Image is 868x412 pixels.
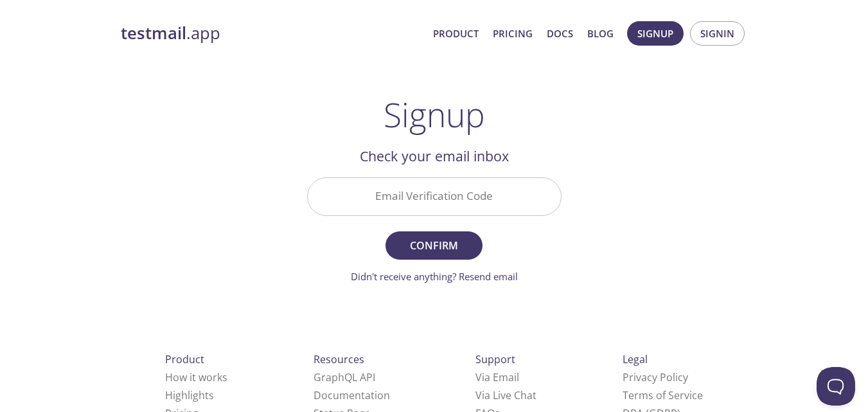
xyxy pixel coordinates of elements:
strong: testmail [121,22,186,44]
span: Signup [637,25,673,42]
button: Confirm [385,231,482,260]
button: Signin [690,21,745,46]
a: Product [433,25,479,42]
h1: Signup [384,95,485,134]
a: GraphQL API [314,370,375,384]
span: Support [475,352,515,366]
a: Via Email [475,370,519,384]
a: Docs [547,25,573,42]
span: Confirm [400,237,468,255]
iframe: Help Scout Beacon - Open [817,367,855,406]
a: Pricing [493,25,533,42]
span: Product [165,352,204,366]
button: Signup [627,21,684,46]
a: Privacy Policy [623,370,688,384]
a: testmail.app [121,22,423,44]
a: Didn't receive anything? Resend email [351,270,518,283]
a: Via Live Chat [475,388,536,402]
a: Highlights [165,388,214,402]
a: Blog [587,25,614,42]
span: Signin [700,25,734,42]
a: Terms of Service [623,388,703,402]
h2: Check your email inbox [307,145,562,167]
a: How it works [165,370,227,384]
a: Documentation [314,388,390,402]
span: Legal [623,352,648,366]
span: Resources [314,352,364,366]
